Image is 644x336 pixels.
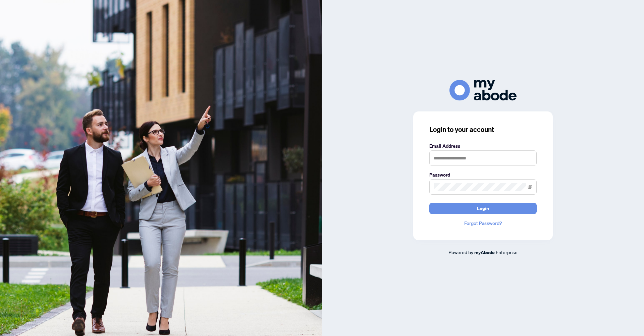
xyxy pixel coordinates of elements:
h3: Login to your account [429,125,537,134]
img: ma-logo [449,80,517,100]
label: Password [429,171,537,179]
span: Powered by [448,249,473,255]
label: Email Address [429,142,537,150]
span: Login [477,203,489,214]
a: myAbode [474,249,495,256]
a: Forgot Password? [429,220,537,227]
span: Enterprise [496,249,518,255]
button: Login [429,203,537,214]
span: eye-invisible [528,185,532,189]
